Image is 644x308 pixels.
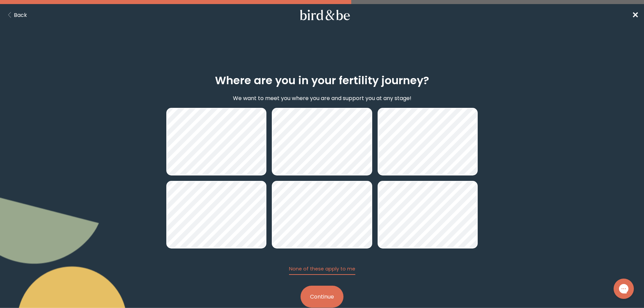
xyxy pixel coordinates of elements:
[215,72,429,89] h2: Where are you in your fertility journey?
[289,265,355,275] button: None of these apply to me
[301,286,343,308] button: Continue
[233,94,411,102] p: We want to meet you where you are and support you at any stage!
[632,9,639,21] a: ✕
[610,276,637,301] iframe: Gorgias live chat messenger
[632,9,639,21] span: ✕
[5,11,27,19] button: Back Button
